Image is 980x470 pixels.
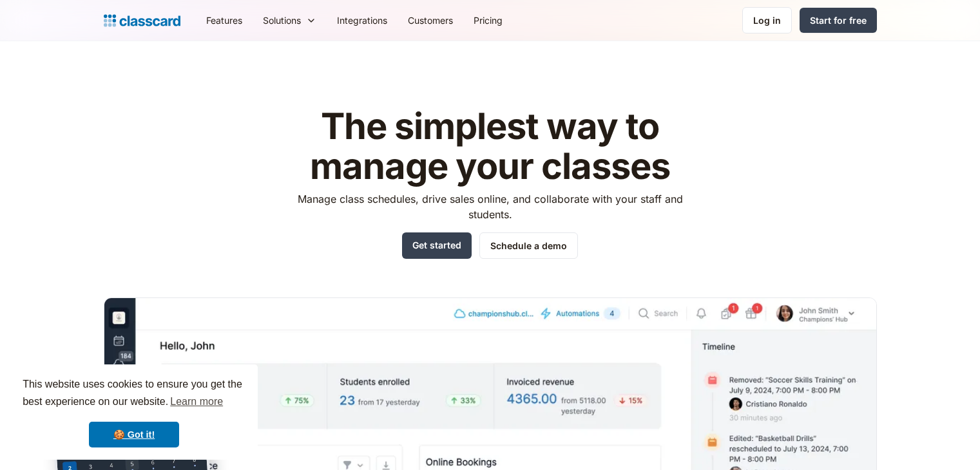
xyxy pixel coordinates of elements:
div: cookieconsent [10,364,258,460]
div: Start for free [810,14,867,27]
div: Solutions [253,6,327,35]
a: learn more about cookies [168,392,225,411]
a: Schedule a demo [479,232,578,259]
a: dismiss cookie message [89,422,179,447]
a: Pricing [463,6,513,35]
a: Get started [402,232,472,259]
a: Start for free [800,8,877,33]
a: Integrations [327,6,398,35]
a: Log in [742,7,792,33]
a: Logo [104,12,180,30]
a: Customers [398,6,463,35]
h1: The simplest way to manage your classes [285,107,695,186]
a: Features [196,6,253,35]
p: Manage class schedules, drive sales online, and collaborate with your staff and students. [285,191,695,222]
span: This website uses cookies to ensure you get the best experience on our website. [23,377,245,411]
div: Log in [753,14,781,27]
div: Solutions [263,14,301,27]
